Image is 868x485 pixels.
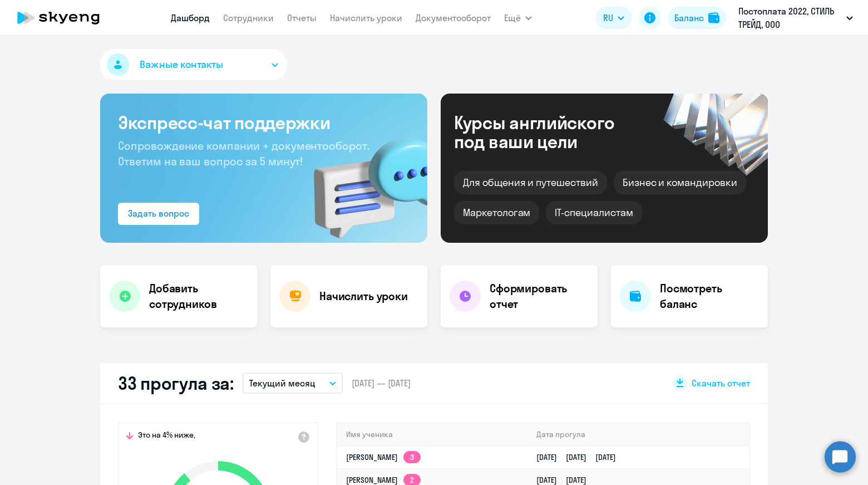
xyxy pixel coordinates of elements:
[603,11,613,25] span: RU
[352,377,411,389] span: [DATE] — [DATE]
[149,281,248,312] h4: Добавить сотрудников
[330,12,402,23] a: Начислить уроки
[138,430,195,443] span: Это на 4% ниже,
[118,111,410,134] h3: Экспресс-чат поддержки
[223,12,274,23] a: Сотрудники
[100,49,287,80] button: Важные контакты
[346,452,421,462] a: [PERSON_NAME]3
[674,11,704,25] div: Баланс
[287,12,317,23] a: Отчеты
[536,475,595,485] a: [DATE][DATE]
[118,139,369,168] span: Сопровождение компании + документооборот. Ответим на ваш вопрос за 5 минут!
[243,373,343,394] button: Текущий месяц
[346,475,421,485] a: [PERSON_NAME]2
[118,203,199,225] button: Задать вопрос
[140,57,223,72] span: Важные контакты
[118,372,234,394] h2: 33 прогула за:
[738,4,842,31] p: Постоплата 2022, СТИЛЬ ТРЕЙД, ООО
[490,281,589,312] h4: Сформировать отчет
[733,4,859,31] button: Постоплата 2022, СТИЛЬ ТРЕЙД, ООО
[546,201,642,224] div: IT-специалистам
[454,201,539,224] div: Маркетологам
[504,11,521,25] span: Ещё
[595,7,632,29] button: RU
[504,7,532,29] button: Ещё
[416,12,491,23] a: Документооборот
[454,113,644,151] div: Курсы английского под ваши цели
[692,377,750,389] span: Скачать отчет
[660,281,759,312] h4: Посмотреть баланс
[668,7,726,29] button: Балансbalance
[614,171,746,194] div: Бизнес и командировки
[527,423,749,446] th: Дата прогула
[403,451,421,463] app-skyeng-badge: 3
[171,12,210,23] a: Дашборд
[536,452,625,462] a: [DATE][DATE][DATE]
[128,207,189,220] div: Задать вопрос
[298,117,427,243] img: bg-img
[249,376,315,390] p: Текущий месяц
[708,12,719,23] img: balance
[319,288,408,304] h4: Начислить уроки
[337,423,527,446] th: Имя ученика
[454,171,607,194] div: Для общения и путешествий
